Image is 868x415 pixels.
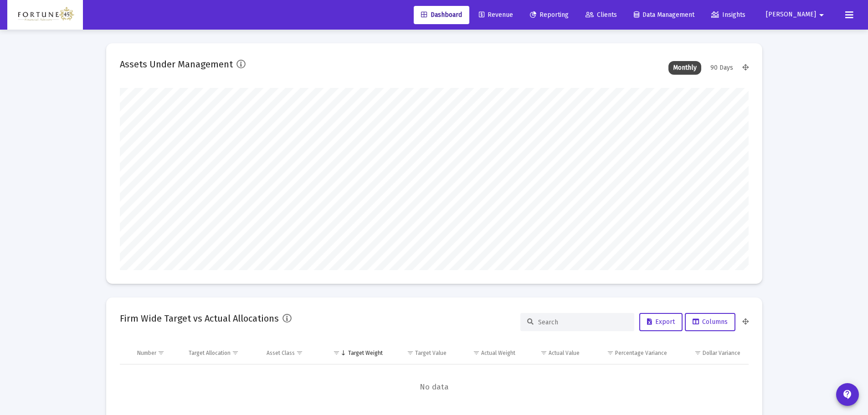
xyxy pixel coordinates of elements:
[120,57,233,72] h2: Assets Under Management
[706,61,738,75] div: 90 Days
[523,6,576,24] a: Reporting
[120,382,749,392] span: No data
[182,342,260,364] td: Column Target Allocation
[693,318,728,326] span: Columns
[481,349,515,357] div: Actual Weight
[453,342,521,364] td: Column Actual Weight
[415,349,447,357] div: Target Value
[479,11,513,19] span: Revenue
[627,6,702,24] a: Data Management
[267,349,295,357] div: Asset Class
[421,11,462,19] span: Dashboard
[673,342,748,364] td: Column Dollar Variance
[639,313,683,331] button: Export
[607,349,614,356] span: Show filter options for column 'Percentage Variance'
[333,349,340,356] span: Show filter options for column 'Target Weight'
[260,342,321,364] td: Column Asset Class
[158,349,164,356] span: Show filter options for column 'Number'
[578,6,624,24] a: Clients
[189,349,231,357] div: Target Allocation
[348,349,383,357] div: Target Weight
[14,6,76,24] img: Dashboard
[668,61,701,75] div: Monthly
[232,349,239,356] span: Show filter options for column 'Target Allocation'
[711,11,745,19] span: Insights
[685,313,735,331] button: Columns
[586,342,673,364] td: Column Percentage Variance
[414,6,469,24] a: Dashboard
[472,6,520,24] a: Revenue
[530,11,569,19] span: Reporting
[615,349,667,357] div: Percentage Variance
[522,342,586,364] td: Column Actual Value
[407,349,414,356] span: Show filter options for column 'Target Value'
[549,349,580,357] div: Actual Value
[816,6,827,24] mat-icon: arrow_drop_down
[473,349,480,356] span: Show filter options for column 'Actual Weight'
[296,349,303,356] span: Show filter options for column 'Asset Class'
[586,11,617,19] span: Clients
[647,318,675,326] span: Export
[137,349,156,357] div: Number
[766,11,816,19] span: [PERSON_NAME]
[321,342,389,364] td: Column Target Weight
[755,5,838,24] button: [PERSON_NAME]
[842,389,853,400] mat-icon: contact_support
[703,349,740,357] div: Dollar Variance
[694,349,701,356] span: Show filter options for column 'Dollar Variance'
[540,349,547,356] span: Show filter options for column 'Actual Value'
[120,342,749,410] div: Data grid
[389,342,453,364] td: Column Target Value
[120,311,279,326] h2: Firm Wide Target vs Actual Allocations
[704,6,753,24] a: Insights
[538,318,627,326] input: Search
[131,342,183,364] td: Column Number
[634,11,694,19] span: Data Management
